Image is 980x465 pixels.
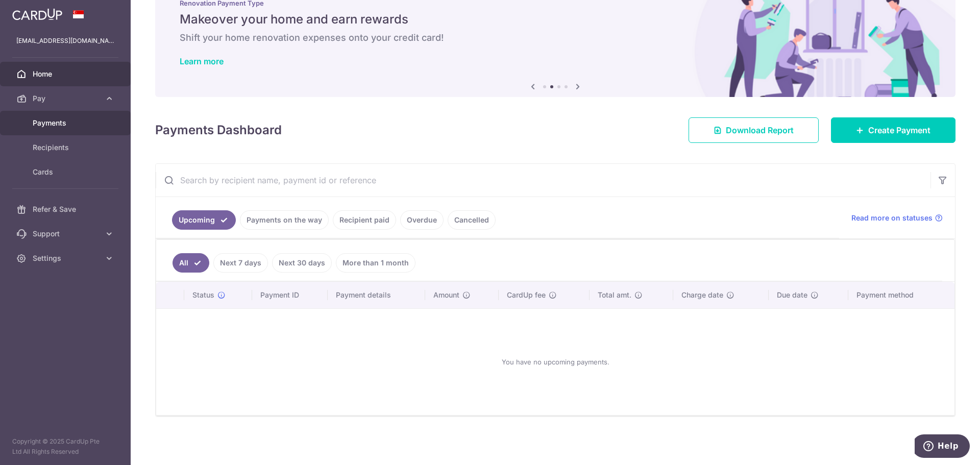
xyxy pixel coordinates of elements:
[252,282,328,308] th: Payment ID
[33,69,100,79] span: Home
[156,164,930,197] input: Search by recipient name, payment id or reference
[848,282,954,308] th: Payment method
[689,117,819,143] a: Download Report
[868,124,930,136] span: Create Payment
[33,204,100,214] span: Refer & Save
[726,124,794,136] span: Download Report
[681,290,723,300] span: Charge date
[831,117,955,143] a: Create Payment
[33,93,100,104] span: Pay
[851,213,933,223] span: Read more on statuses
[507,290,546,300] span: CardUp fee
[173,253,209,273] a: All
[155,121,282,139] h4: Payments Dashboard
[12,8,62,20] img: CardUp
[180,56,224,66] a: Learn more
[400,210,444,230] a: Overdue
[433,290,459,300] span: Amount
[172,210,236,230] a: Upcoming
[180,11,931,28] h5: Makeover your home and earn rewards
[213,253,268,273] a: Next 7 days
[16,36,114,46] p: [EMAIL_ADDRESS][DOMAIN_NAME]
[192,290,214,300] span: Status
[448,210,496,230] a: Cancelled
[272,253,332,273] a: Next 30 days
[240,210,329,230] a: Payments on the way
[336,253,415,273] a: More than 1 month
[915,434,970,460] iframe: Opens a widget where you can find more information
[33,118,100,128] span: Payments
[598,290,631,300] span: Total amt.
[168,317,942,407] div: You have no upcoming payments.
[33,229,100,239] span: Support
[180,32,931,44] h6: Shift your home renovation expenses onto your credit card!
[328,282,426,308] th: Payment details
[33,253,100,263] span: Settings
[851,213,943,223] a: Read more on statuses
[33,142,100,153] span: Recipients
[777,290,807,300] span: Due date
[333,210,396,230] a: Recipient paid
[33,167,100,177] span: Cards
